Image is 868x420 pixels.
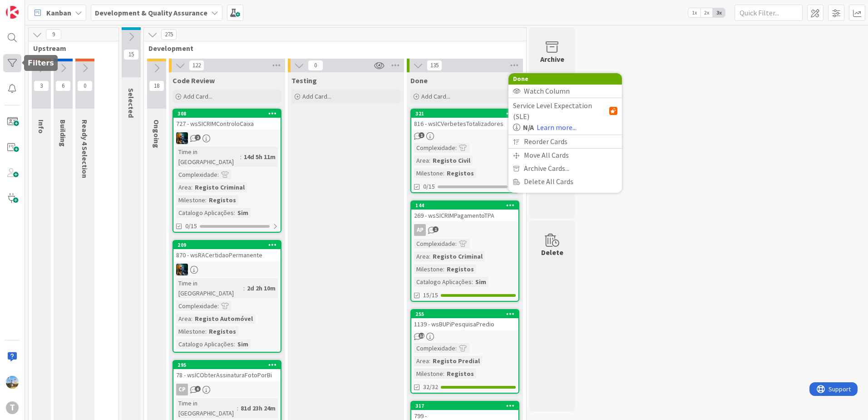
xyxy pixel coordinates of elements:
div: Move All Cards [508,149,622,162]
span: 6 [195,386,201,392]
span: Upstream [33,44,107,53]
div: 78 - wsICObterAssinaturaFotoPorBi [173,369,281,381]
span: Selected [127,88,136,118]
div: 144 [411,201,518,210]
span: 6 [55,80,71,91]
div: Milestone [176,195,205,205]
div: 81d 23h 24m [238,403,278,413]
div: 1139 - wsBUPiPesquisaPredio [411,318,518,330]
div: Registos [207,326,238,336]
span: : [243,283,245,293]
a: 308727 - wsSICRIMControloCaixaJCTime in [GEOGRAPHIC_DATA]:14d 5h 11mComplexidade:Area:Registo Cri... [173,109,281,233]
span: 122 [189,60,204,71]
div: Milestone [414,264,443,274]
span: : [205,326,207,336]
span: Code Review [173,76,215,85]
div: 321816 - wsICVerbetesTotalizadores [411,110,518,130]
div: Milestone [414,369,443,379]
span: : [237,403,238,413]
div: Registo Predial [430,356,482,366]
div: Registo Criminal [192,182,247,192]
input: Quick Filter... [735,5,803,21]
div: 308727 - wsSICRIMControloCaixa [173,110,281,130]
div: Complexidade [176,170,217,180]
span: : [443,168,444,178]
img: DG [6,376,19,389]
span: : [429,155,430,165]
a: 321816 - wsICVerbetesTotalizadoresComplexidade:Area:Registo CivilMilestone:Registos0/15 [410,109,519,193]
span: 3x [713,8,725,17]
span: 2x [700,8,713,17]
div: 321 [415,110,518,117]
span: : [217,301,219,311]
div: Delete All Cards [508,175,622,188]
span: 1x [688,8,700,17]
div: Time in [GEOGRAPHIC_DATA] [176,147,240,167]
span: : [443,264,444,274]
div: 209 [178,242,281,248]
b: N/A [523,122,534,133]
div: 209 [173,241,281,249]
span: 1 [419,132,424,138]
span: : [205,195,207,205]
span: Ready 4 Selection [80,120,89,178]
div: Complexidade [414,239,455,249]
div: Time in [GEOGRAPHIC_DATA] [176,398,237,418]
span: 9 [46,29,61,40]
span: 15/15 [423,290,438,300]
span: Development [148,44,515,53]
a: 209870 - wsRACertidaoPermanenteJCTime in [GEOGRAPHIC_DATA]:2d 2h 10mComplexidade:Area:Registo Aut... [173,240,281,353]
div: 308 [178,110,281,117]
div: Catalogo Aplicações [176,339,234,349]
div: Sim [235,339,251,349]
img: JC [176,264,188,275]
div: Registos [444,264,476,274]
h5: Filters [28,59,54,67]
span: 3 [34,80,49,91]
div: Archive [540,54,564,65]
div: 317 [415,403,518,409]
div: Complexidade [414,143,455,153]
div: 317 [411,402,518,410]
div: Area [414,155,429,165]
div: 295 [173,361,281,369]
a: Learn more... [537,122,577,133]
div: Watch Column [508,85,622,98]
div: Area [176,314,191,324]
div: Registos [207,195,238,205]
span: : [429,356,430,366]
span: : [217,170,219,180]
span: 18 [149,80,164,91]
span: Kanban [46,7,71,18]
span: Building [59,120,68,147]
div: 144269 - wsSICRIMPagamentoTPA [411,201,518,221]
span: 15 [123,49,139,60]
div: Registos [444,168,476,178]
div: Reorder Cards [508,135,622,148]
div: Catalogo Aplicações [176,208,234,218]
div: Complexidade [414,343,455,353]
div: AP [411,224,518,236]
span: 2 [195,135,201,140]
span: 32/32 [423,382,438,392]
div: AP [414,224,426,236]
div: Area [414,356,429,366]
span: 275 [161,29,177,40]
span: 0/15 [423,182,435,191]
img: JC [176,132,188,144]
a: 144269 - wsSICRIMPagamentoTPAAPComplexidade:Area:Registo CriminalMilestone:RegistosCatalogo Aplic... [410,200,519,302]
div: Time in [GEOGRAPHIC_DATA] [176,278,243,298]
div: Registo Civil [430,155,473,165]
div: Area [176,182,191,192]
span: Add Card... [302,92,331,100]
div: 870 - wsRACertidaoPermanente [173,249,281,261]
span: 1 [433,226,439,232]
span: : [455,343,457,353]
div: 29578 - wsICObterAssinaturaFotoPorBi [173,361,281,381]
span: : [191,182,192,192]
div: JC [173,132,281,144]
span: Info [37,120,46,134]
span: 0 [77,80,93,91]
span: : [455,239,457,249]
div: 295 [178,362,281,368]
